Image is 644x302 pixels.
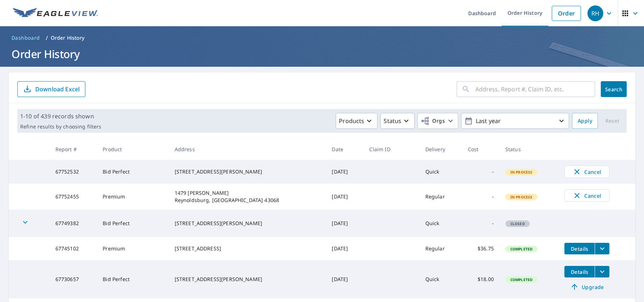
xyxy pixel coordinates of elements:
td: Regular [420,184,462,210]
span: Details [569,268,590,275]
button: Last year [461,113,569,129]
span: Apply [578,117,592,126]
a: Upgrade [564,281,609,293]
th: Claim ID [363,139,419,160]
div: [STREET_ADDRESS][PERSON_NAME] [175,168,321,175]
th: Date [326,139,363,160]
td: Bid Perfect [97,160,169,184]
td: [DATE] [326,237,363,260]
span: Details [569,245,590,252]
span: Cancel [572,167,602,176]
div: [STREET_ADDRESS] [175,245,321,252]
button: Products [336,113,377,129]
div: [STREET_ADDRESS][PERSON_NAME] [175,276,321,283]
td: [DATE] [326,210,363,237]
p: Status [384,117,401,125]
span: Cancel [572,191,602,200]
td: $36.75 [462,237,500,260]
div: [STREET_ADDRESS][PERSON_NAME] [175,220,321,227]
td: [DATE] [326,184,363,210]
th: Product [97,139,169,160]
td: Premium [97,237,169,260]
p: Download Excel [35,85,80,93]
p: Last year [473,115,557,127]
td: 67745102 [50,237,97,260]
td: Regular [420,237,462,260]
span: Completed [506,246,537,251]
button: Apply [572,113,598,129]
p: Products [339,117,364,125]
td: $18.00 [462,260,500,298]
td: Quick [420,210,462,237]
button: detailsBtn-67745102 [564,243,595,254]
p: Refine results by choosing filters [20,123,101,130]
h1: Order History [9,47,635,61]
td: [DATE] [326,160,363,184]
td: Quick [420,160,462,184]
td: Bid Perfect [97,210,169,237]
td: Bid Perfect [97,260,169,298]
div: RH [587,5,603,21]
button: filesDropdownBtn-67745102 [595,243,609,254]
span: Closed [506,221,529,226]
input: Address, Report #, Claim ID, etc. [475,79,595,99]
button: Cancel [564,189,609,202]
span: Dashboard [12,34,40,41]
img: EV Logo [13,8,98,19]
span: Search [607,86,621,93]
th: Address [169,139,326,160]
span: Completed [506,277,537,282]
span: In Process [506,194,537,200]
th: Status [500,139,559,160]
td: - [462,210,500,237]
a: Order [552,6,581,21]
th: Report # [50,139,97,160]
td: Premium [97,184,169,210]
button: Status [380,113,415,129]
p: 1-10 of 439 records shown [20,112,101,121]
a: Dashboard [9,32,43,44]
td: - [462,160,500,184]
span: Orgs [421,117,445,126]
td: 67730657 [50,260,97,298]
th: Delivery [420,139,462,160]
button: Orgs [417,113,458,129]
nav: breadcrumb [9,32,635,44]
td: 67752532 [50,160,97,184]
span: Upgrade [569,283,605,291]
td: Quick [420,260,462,298]
div: 1479 [PERSON_NAME] Reynoldsburg, [GEOGRAPHIC_DATA] 43068 [175,189,321,204]
td: 67749382 [50,210,97,237]
button: detailsBtn-67730657 [564,266,595,277]
li: / [46,34,48,42]
button: Cancel [564,166,609,178]
td: 67752455 [50,184,97,210]
th: Cost [462,139,500,160]
td: - [462,184,500,210]
p: Order History [51,34,85,41]
td: [DATE] [326,260,363,298]
button: Search [601,81,627,97]
span: In Process [506,170,537,175]
button: Download Excel [17,81,85,97]
button: filesDropdownBtn-67730657 [595,266,609,277]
